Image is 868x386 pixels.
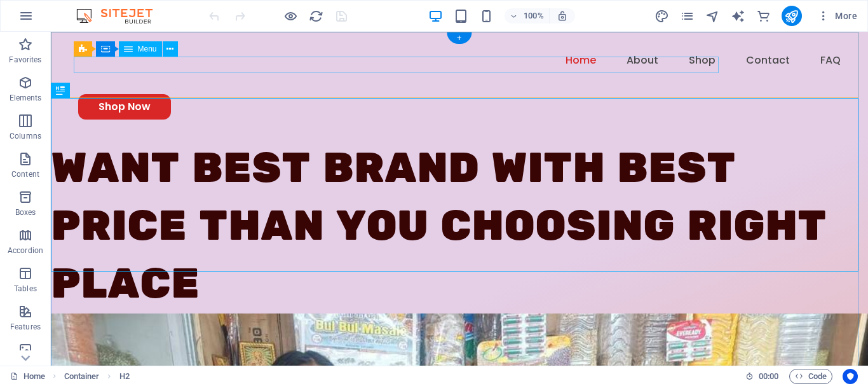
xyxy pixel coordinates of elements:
[745,369,779,384] h6: Session time
[10,93,42,103] p: Elements
[10,131,41,141] p: Columns
[64,369,100,384] span: Click to select. Double-click to edit
[731,8,746,24] button: text_generator
[756,9,771,24] i: Commerce
[10,322,41,332] p: Features
[138,45,157,53] span: Menu
[557,10,568,22] i: On resize automatically adjust zoom level to fit chosen device.
[505,8,550,24] button: 100%
[283,8,298,24] button: Click here to leave preview mode and continue editing
[64,369,130,384] nav: breadcrumb
[8,245,43,256] p: Accordion
[119,369,130,384] span: Click to select. Double-click to edit
[795,369,827,384] span: Code
[447,32,471,44] div: +
[524,8,544,24] h6: 100%
[784,9,799,24] i: Publish
[705,9,720,24] i: Navigator
[843,369,858,384] button: Usercentrics
[680,8,695,24] button: pages
[731,9,745,24] i: AI Writer
[15,207,36,217] p: Boxes
[73,8,168,24] img: Editor Logo
[756,8,771,24] button: commerce
[11,169,39,179] p: Content
[759,369,778,384] span: 00 00
[817,10,857,22] span: More
[789,369,832,384] button: Code
[10,369,45,384] a: Click to cancel selection. Double-click to open Pages
[654,8,670,24] button: design
[680,9,695,24] i: Pages (Ctrl+Alt+S)
[705,8,721,24] button: navigator
[654,9,669,24] i: Design (Ctrl+Alt+Y)
[309,9,323,24] i: Reload page
[308,8,323,24] button: reload
[782,6,802,26] button: publish
[9,55,41,65] p: Favorites
[768,371,770,381] span: :
[812,6,862,26] button: More
[14,284,37,294] p: Tables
